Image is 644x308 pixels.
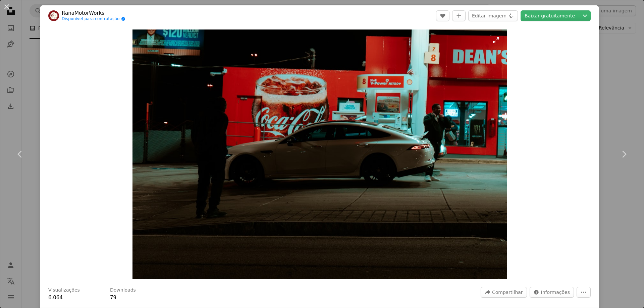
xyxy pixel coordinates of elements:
span: Compartilhar [492,287,523,297]
button: Curtir [436,10,449,21]
a: Disponível para contratação [62,16,125,22]
button: Escolha o tamanho do download [579,10,591,21]
img: Ir para o perfil de RanaMotorWorks [48,10,59,21]
button: Ampliar esta imagem [132,29,507,279]
button: Estatísticas desta imagem [530,287,574,298]
button: Editar imagem [468,10,518,21]
a: Próximo [604,122,644,186]
button: Mais ações [577,287,591,298]
button: Compartilhar esta imagem [481,287,527,298]
h3: Downloads [110,287,136,294]
h3: Visualizações [48,287,80,294]
button: Adicionar à coleção [452,10,466,21]
a: RanaMotorWorks [62,10,125,16]
span: Informações [541,287,570,297]
img: Um carro estacionado em frente a uma loja à noite [132,29,507,279]
a: Baixar gratuitamente [521,10,579,21]
span: 6.064 [48,295,63,301]
span: 79 [110,295,116,301]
